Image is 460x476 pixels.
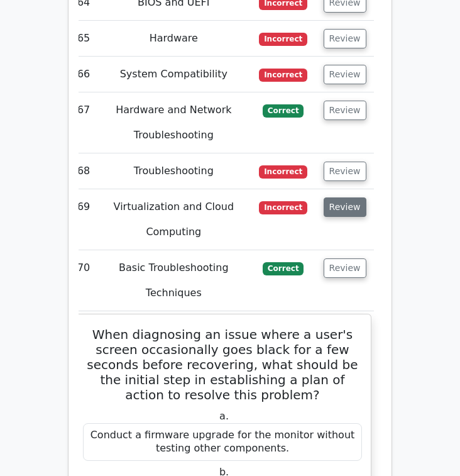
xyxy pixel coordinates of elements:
[259,165,307,178] span: Incorrect
[263,262,304,275] span: Correct
[324,197,366,217] button: Review
[82,327,363,402] h5: When diagnosing an issue where a user's screen occasionally goes black for a few seconds before r...
[96,153,251,189] td: Troubleshooting
[263,104,304,117] span: Correct
[71,21,96,57] td: 65
[259,201,307,214] span: Incorrect
[71,189,96,250] td: 69
[83,423,362,461] div: Conduct a firmware upgrade for the monitor without testing other components.
[71,153,96,189] td: 68
[324,29,366,48] button: Review
[96,21,251,57] td: Hardware
[71,92,96,153] td: 67
[259,69,307,81] span: Incorrect
[96,250,251,311] td: Basic Troubleshooting Techniques
[219,410,229,422] span: a.
[324,258,366,278] button: Review
[71,57,96,92] td: 66
[96,189,251,250] td: Virtualization and Cloud Computing
[96,57,251,92] td: System Compatibility
[324,162,366,181] button: Review
[324,65,366,84] button: Review
[259,33,307,45] span: Incorrect
[71,250,96,311] td: 70
[324,101,366,120] button: Review
[96,92,251,153] td: Hardware and Network Troubleshooting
